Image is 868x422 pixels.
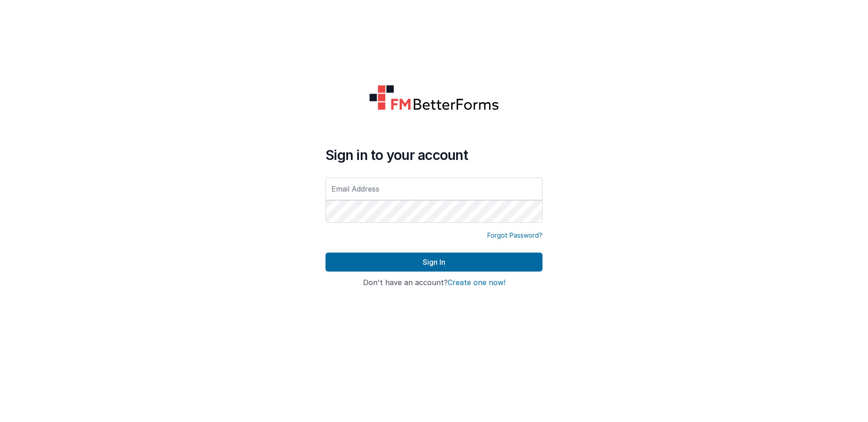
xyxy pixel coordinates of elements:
button: Create one now! [448,279,505,287]
a: Forgot Password? [487,231,542,240]
h4: Sign in to your account [325,147,542,163]
h4: Don't have an account? [325,279,542,287]
input: Email Address [325,178,542,200]
button: Sign In [325,253,542,272]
